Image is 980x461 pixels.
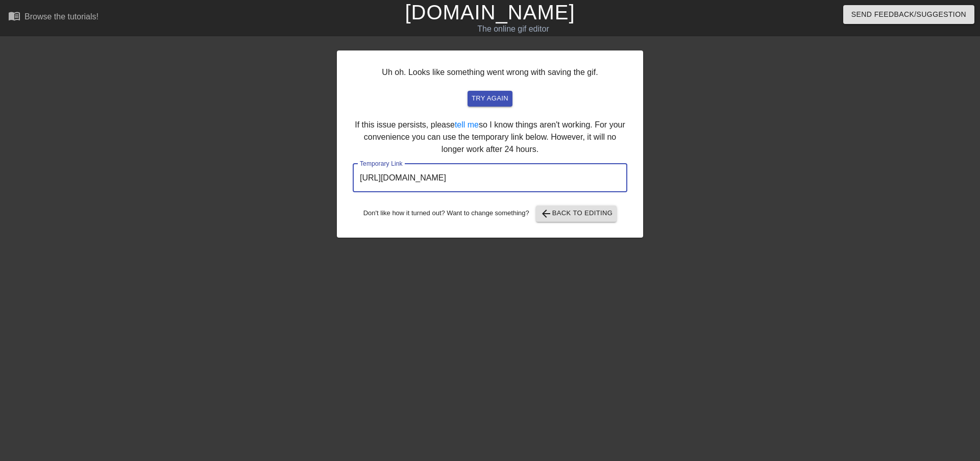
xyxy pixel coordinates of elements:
[405,1,575,23] a: [DOMAIN_NAME]
[540,208,613,220] span: Back to Editing
[8,10,99,25] a: Browse the tutorials!
[468,91,512,107] button: try again
[337,50,643,238] div: Uh oh. Looks like something went wrong with saving the gif. If this issue persists, please so I k...
[332,23,695,35] div: The online gif editor
[843,5,974,24] button: Send Feedback/Suggestion
[540,208,552,220] span: arrow_back
[353,164,627,192] input: bare
[851,8,966,21] span: Send Feedback/Suggestion
[472,93,508,105] span: try again
[24,12,99,21] div: Browse the tutorials!
[8,10,20,22] span: menu_book
[455,120,479,129] a: tell me
[536,206,617,222] button: Back to Editing
[353,206,627,222] div: Don't like how it turned out? Want to change something?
